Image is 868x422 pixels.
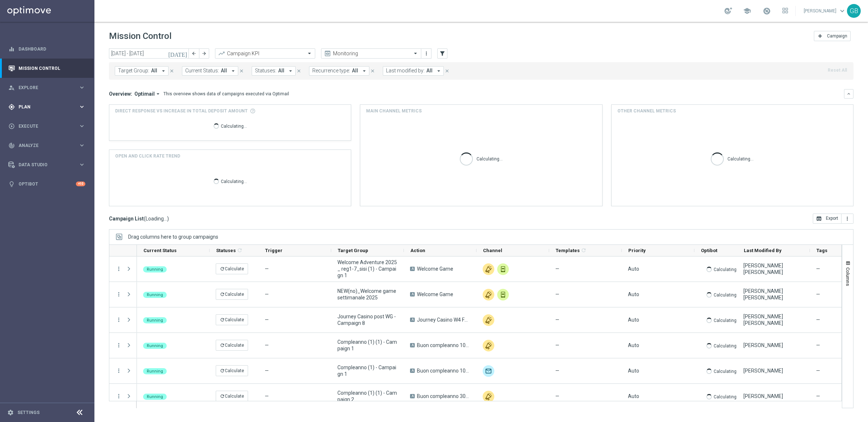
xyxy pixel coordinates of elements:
span: — [265,266,269,272]
button: close [444,67,450,75]
colored-tag: Running [143,342,167,349]
button: arrow_back [189,48,199,59]
h4: Other channel metrics [617,108,676,114]
i: arrow_drop_down [435,68,442,74]
i: gps_fixed [8,104,15,110]
i: refresh [220,292,225,297]
div: Maria Grazia Garofalo [743,288,804,301]
colored-tag: Running [143,316,167,323]
button: Recurrence type: All arrow_drop_down [309,66,369,76]
button: more_vert [115,266,122,272]
a: [PERSON_NAME]keyboard_arrow_down [803,5,847,16]
img: Other [483,314,494,326]
span: — [555,393,559,399]
span: NEW(no)_Welcome game settimanale 2025 [337,288,398,301]
a: Settings [17,410,40,415]
button: refreshCalculate [216,263,248,274]
div: Alessandro Giannotta [743,342,783,349]
span: — [816,342,820,349]
i: add [817,33,823,39]
i: refresh [220,394,225,399]
span: — [816,367,820,374]
ng-select: Monitoring [321,48,421,59]
img: Other [483,391,494,402]
span: Loading... [146,215,167,222]
i: keyboard_arrow_right [78,161,85,168]
multiple-options-button: Export to CSV [813,215,853,221]
span: Drag columns here to group campaigns [128,234,218,240]
div: In-app Inbox [497,263,509,275]
i: arrow_forward [202,51,207,56]
button: person_search Explore keyboard_arrow_right [8,85,86,91]
button: lightbulb Optibot +10 [8,181,86,187]
i: equalizer [8,46,15,52]
img: Other [483,340,494,351]
span: — [265,291,269,297]
i: more_vert [115,291,122,298]
img: Optimail [483,365,494,377]
h3: Overview: [109,91,132,97]
span: Buon compleanno 1000SP [417,342,470,349]
span: Auto [628,342,639,348]
span: Welcome Game [417,266,453,272]
i: arrow_drop_down [361,68,368,74]
span: — [816,291,820,298]
span: Statuses [216,248,236,253]
span: Running [147,292,163,297]
span: Optimail [134,91,155,97]
span: Running [147,394,163,399]
i: close [445,68,450,73]
i: close [296,68,301,73]
span: Buon compleanno 3000SP [417,393,470,399]
i: more_vert [844,216,850,222]
div: Dashboard [8,39,85,59]
span: — [555,367,559,374]
div: Maria Grazia Garofalo [743,313,804,326]
button: refreshCalculate [216,314,248,325]
span: Journey Casino W4 Fun bonus [417,316,470,323]
span: — [816,266,820,272]
span: A [410,267,415,271]
p: Calculating... [221,178,247,184]
span: — [555,342,559,349]
div: Alessandro Giannotta [743,393,783,399]
i: more_vert [115,342,122,349]
span: Recurrence type: [312,68,350,74]
button: more_vert [115,316,122,323]
i: close [370,68,375,73]
i: [DATE] [168,50,188,57]
button: add Campaign [814,31,851,41]
span: Action [410,248,425,253]
h1: Mission Control [109,31,171,41]
i: arrow_back [191,51,196,56]
i: more_vert [423,51,429,56]
img: Other [483,263,494,275]
div: In-app Inbox [497,289,509,300]
button: close [238,67,245,75]
i: arrow_drop_down [155,91,161,97]
span: Compleanno (1) - Campaign 1 [337,364,398,377]
span: Trigger [265,248,283,253]
button: Statuses: All arrow_drop_down [252,66,296,76]
span: Statuses: [255,68,276,74]
span: Running [147,267,163,272]
i: close [239,68,244,73]
i: refresh [220,368,225,373]
i: arrow_drop_down [160,68,167,74]
button: Mission Control [8,65,86,71]
p: Calculating... [714,393,740,400]
p: Calculating... [714,266,740,272]
div: track_changes Analyze keyboard_arrow_right [8,143,86,148]
span: Welcome Adventure 2025_ reg1-7_sisi (1) - Campaign 1 [337,259,398,279]
span: ( [144,215,146,222]
i: filter_alt [439,50,446,57]
span: All [151,68,157,74]
i: arrow_drop_down [287,68,294,74]
a: Mission Control [19,59,85,78]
